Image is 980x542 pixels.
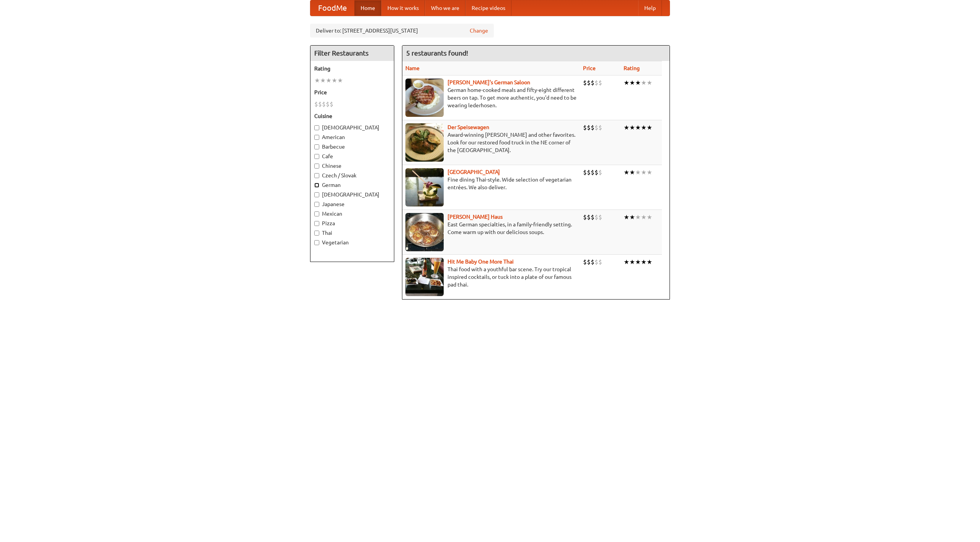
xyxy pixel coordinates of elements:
li: ★ [635,168,641,177]
li: ★ [629,123,635,132]
li: $ [583,79,587,87]
input: Thai [314,231,319,236]
li: ★ [629,213,635,221]
li: $ [583,213,587,221]
p: German home-cooked meals and fifty-eight different beers on tap. To get more authentic, you'd nee... [405,86,577,109]
li: $ [587,168,591,177]
li: $ [326,100,330,108]
li: ★ [641,213,647,221]
label: [DEMOGRAPHIC_DATA] [314,124,390,131]
a: [PERSON_NAME] Haus [448,214,503,220]
li: $ [591,79,595,87]
input: Barbecue [314,144,319,149]
li: ★ [641,258,647,266]
li: $ [330,100,333,108]
li: ★ [635,213,641,221]
a: Recipe videos [465,0,511,16]
input: [DEMOGRAPHIC_DATA] [314,125,319,130]
a: Change [470,27,488,34]
label: Chinese [314,162,390,170]
input: Chinese [314,164,319,169]
h5: Cuisine [314,112,390,120]
a: Home [354,0,381,16]
h5: Price [314,88,390,96]
label: American [314,133,390,141]
li: $ [591,258,595,266]
li: $ [598,79,602,87]
a: Name [405,65,420,71]
li: ★ [337,76,343,85]
li: ★ [647,213,652,221]
li: ★ [326,76,332,85]
input: German [314,183,319,188]
li: $ [595,123,598,132]
li: ★ [647,168,652,177]
div: Deliver to: [STREET_ADDRESS][US_STATE] [310,24,494,38]
a: Price [583,65,596,71]
li: $ [587,258,591,266]
a: Who we are [425,0,465,16]
label: Thai [314,229,390,237]
li: $ [595,258,598,266]
a: Help [638,0,662,16]
input: American [314,135,319,140]
label: Barbecue [314,143,390,151]
p: East German specialties, in a family-friendly setting. Come warm up with our delicious soups. [405,221,577,236]
li: $ [322,100,326,108]
li: ★ [624,168,629,177]
label: Japanese [314,200,390,208]
a: Hit Me Baby One More Thai [448,259,514,265]
li: $ [587,123,591,132]
li: $ [583,258,587,266]
input: Pizza [314,221,319,226]
li: $ [595,79,598,87]
li: ★ [641,123,647,132]
li: $ [598,258,602,266]
li: ★ [624,79,629,87]
img: satay.jpg [405,168,444,206]
label: [DEMOGRAPHIC_DATA] [314,191,390,198]
label: German [314,181,390,189]
li: $ [583,168,587,177]
input: [DEMOGRAPHIC_DATA] [314,192,319,197]
li: $ [598,168,602,177]
li: $ [598,213,602,221]
h4: Filter Restaurants [310,46,394,61]
label: Cafe [314,152,390,160]
li: ★ [647,79,652,87]
li: ★ [624,213,629,221]
p: Award-winning [PERSON_NAME] and other favorites. Look for our restored food truck in the NE corne... [405,131,577,154]
img: speisewagen.jpg [405,123,444,162]
li: ★ [641,168,647,177]
li: ★ [629,79,635,87]
li: $ [598,123,602,132]
li: $ [591,213,595,221]
label: Vegetarian [314,239,390,246]
h5: Rating [314,65,390,72]
a: Rating [624,65,640,71]
img: esthers.jpg [405,79,444,117]
a: FoodMe [310,0,354,16]
img: kohlhaus.jpg [405,213,444,251]
label: Mexican [314,210,390,218]
li: ★ [635,79,641,87]
a: Der Speisewagen [448,124,489,130]
li: ★ [641,79,647,87]
input: Mexican [314,211,319,216]
a: [GEOGRAPHIC_DATA] [448,169,500,175]
input: Cafe [314,154,319,159]
li: $ [595,168,598,177]
li: ★ [629,168,635,177]
p: Thai food with a youthful bar scene. Try our tropical inspired cocktails, or tuck into a plate of... [405,265,577,288]
li: $ [587,79,591,87]
li: ★ [320,76,326,85]
ng-pluralize: 5 restaurants found! [406,49,468,57]
li: ★ [629,258,635,266]
a: How it works [381,0,425,16]
p: Fine dining Thai-style. Wide selection of vegetarian entrées. We also deliver. [405,176,577,191]
li: ★ [647,123,652,132]
li: ★ [332,76,337,85]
